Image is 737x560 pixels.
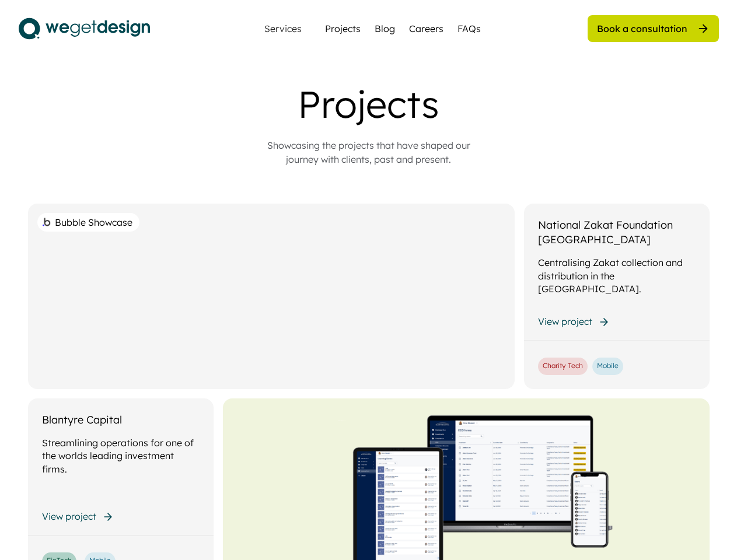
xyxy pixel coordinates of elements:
[41,216,51,228] img: bubble%201.png
[597,361,619,371] div: Mobile
[252,138,485,166] div: Showcasing the projects that have shaped our journey with clients, past and present.
[597,22,687,35] div: Book a consultation
[457,22,481,36] a: FAQs
[538,315,592,328] div: View project
[538,218,696,247] div: National Zakat Foundation [GEOGRAPHIC_DATA]
[19,14,150,43] img: logo.svg
[543,361,583,371] div: Charity Tech
[538,256,696,295] div: Centralising Zakat collection and distribution in the [GEOGRAPHIC_DATA].
[55,215,132,229] div: Bubble Showcase
[260,24,306,33] div: Services
[42,436,200,475] div: Streamlining operations for one of the worlds leading investment firms.
[42,412,122,427] div: Blantyre Capital
[42,510,96,523] div: View project
[409,22,443,36] a: Careers
[325,22,361,36] a: Projects
[135,82,602,127] div: Projects
[375,22,395,36] a: Blog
